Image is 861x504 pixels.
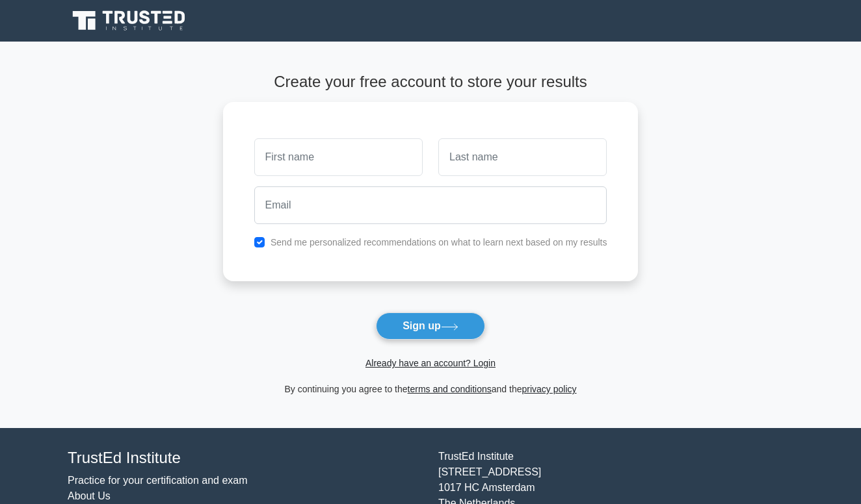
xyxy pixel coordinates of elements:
[438,138,607,176] input: Last name
[68,449,423,468] h4: TrustEd Institute
[68,475,248,486] a: Practice for your certification and exam
[254,186,607,224] input: Email
[215,381,646,397] div: By continuing you agree to the and the
[522,384,577,394] a: privacy policy
[408,384,492,394] a: terms and conditions
[254,138,423,176] input: First name
[68,490,111,501] a: About Us
[376,312,485,340] button: Sign up
[271,237,607,247] label: Send me personalized recommendations on what to learn next based on my results
[365,358,496,368] a: Already have an account? Login
[223,73,639,92] h4: Create your free account to store your results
